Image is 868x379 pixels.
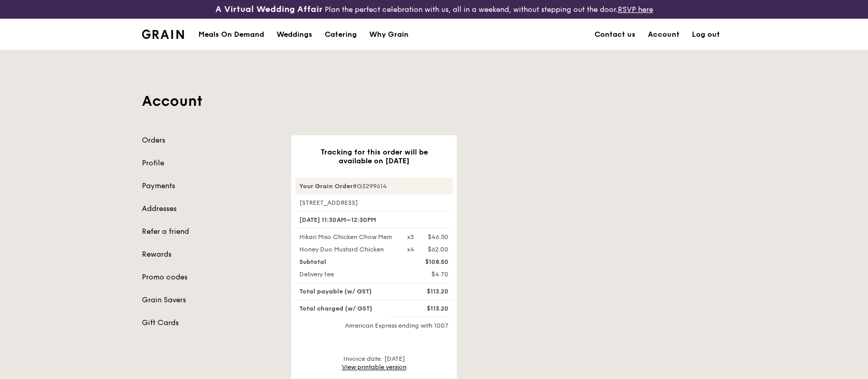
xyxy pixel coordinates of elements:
[428,245,449,254] div: $62.00
[293,258,401,266] div: Subtotal
[401,270,455,278] div: $4.70
[293,245,401,254] div: Honey Duo Mustard Chicken
[401,287,455,296] div: $113.20
[142,158,279,169] a: Profile
[142,18,184,49] a: GrainGrain
[299,288,372,295] span: Total payable (w/ GST)
[588,19,642,50] a: Contact us
[369,19,409,50] div: Why Grain
[295,321,453,330] div: American Express ending with 1007
[293,304,401,313] div: Total charged (w/ GST)
[142,30,184,39] img: Grain
[363,19,415,50] a: Why Grain
[142,295,279,305] a: Grain Savers
[277,19,312,50] div: Weddings
[342,363,407,371] a: View printable version
[142,92,726,110] h1: Account
[142,204,279,214] a: Addresses
[293,270,401,278] div: Delivery fee
[642,19,686,50] a: Account
[401,304,455,313] div: $113.20
[293,233,401,241] div: Hikari Miso Chicken Chow Mein
[319,19,363,50] a: Catering
[617,5,653,14] a: RSVP here
[308,148,440,165] h3: Tracking for this order will be available on [DATE]
[295,211,453,229] div: [DATE] 11:30AM–12:30PM
[428,233,449,241] div: $46.50
[142,318,279,328] a: Gift Cards
[295,178,453,194] div: #G3299614
[142,135,279,146] a: Orders
[407,233,414,241] div: x3
[215,4,322,15] h3: A Virtual Wedding Affair
[325,19,357,50] div: Catering
[295,355,453,371] div: Invoice date: [DATE]
[144,4,723,15] div: Plan the perfect celebration with us, all in a weekend, without stepping out the door.
[299,183,353,190] strong: Your Grain Order
[198,19,264,50] div: Meals On Demand
[270,19,319,50] a: Weddings
[142,227,279,237] a: Refer a friend
[142,249,279,260] a: Rewards
[686,19,726,50] a: Log out
[142,181,279,191] a: Payments
[142,272,279,283] a: Promo codes
[401,258,455,266] div: $108.50
[295,199,453,207] div: [STREET_ADDRESS]
[407,245,414,254] div: x4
